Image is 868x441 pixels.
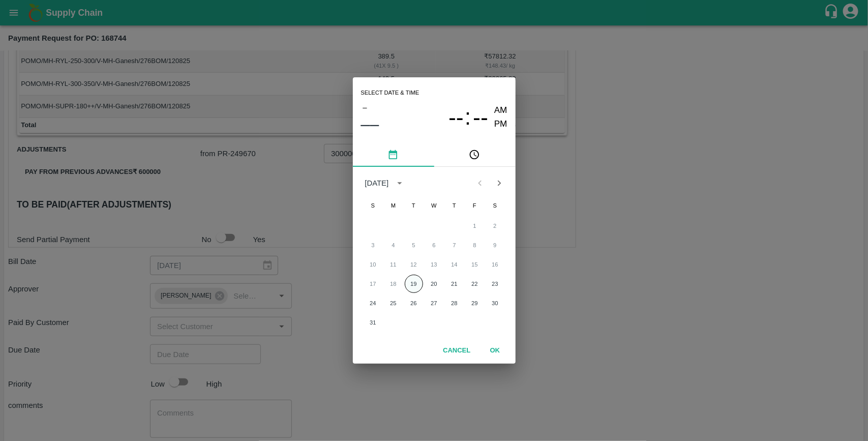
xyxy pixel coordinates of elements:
button: 30 [486,294,504,312]
button: pick time [434,142,516,167]
button: -- [448,104,464,131]
button: 21 [445,275,464,293]
button: calendar view is open, switch to year view [392,175,408,191]
button: PM [494,117,507,131]
span: : [465,104,471,131]
span: Thursday [445,195,464,216]
span: Wednesday [425,195,443,216]
span: -- [448,104,464,131]
button: 19 [405,275,423,293]
span: Saturday [486,195,504,216]
div: [DATE] [365,178,389,189]
span: Friday [466,195,484,216]
button: 29 [466,294,484,312]
button: 31 [364,313,382,332]
button: 22 [466,275,484,293]
span: Tuesday [405,195,423,216]
button: AM [494,104,507,117]
button: 28 [445,294,464,312]
span: Sunday [364,195,382,216]
span: -- [473,104,488,131]
button: Cancel [439,342,474,360]
button: 20 [425,275,443,293]
button: 27 [425,294,443,312]
span: – [363,101,367,114]
button: – [361,101,369,114]
button: -- [473,104,488,131]
button: OK [479,342,512,360]
button: 25 [384,294,403,312]
button: pick date [353,142,434,167]
span: Select date & time [361,85,420,101]
button: 26 [405,294,423,312]
span: Monday [384,195,403,216]
button: 23 [486,275,504,293]
button: 24 [364,294,382,312]
button: –– [361,114,379,134]
button: Next month [490,173,509,193]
